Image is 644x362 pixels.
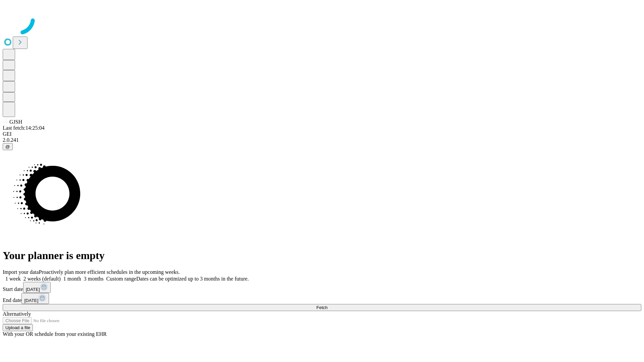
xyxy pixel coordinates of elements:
[3,143,13,150] button: @
[3,269,39,275] span: Import your data
[5,144,10,149] span: @
[5,276,21,282] span: 1 week
[106,276,136,282] span: Custom range
[39,269,180,275] span: Proactively plan more efficient schedules in the upcoming weeks.
[3,125,45,131] span: Last fetch: 14:25:04
[3,311,31,317] span: Alternatively
[9,119,22,125] span: GJSH
[3,282,641,293] div: Start date
[26,287,40,292] span: [DATE]
[84,276,104,282] span: 3 months
[63,276,81,282] span: 1 month
[3,331,107,337] span: With your OR schedule from your existing EHR
[23,282,51,293] button: [DATE]
[21,293,49,304] button: [DATE]
[3,137,641,143] div: 2.0.241
[3,324,33,331] button: Upload a file
[23,276,61,282] span: 2 weeks (default)
[136,276,249,282] span: Dates can be optimized up to 3 months in the future.
[316,305,327,310] span: Fetch
[24,298,38,303] span: [DATE]
[3,304,641,311] button: Fetch
[3,131,641,137] div: GEI
[3,293,641,304] div: End date
[3,249,641,262] h1: Your planner is empty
